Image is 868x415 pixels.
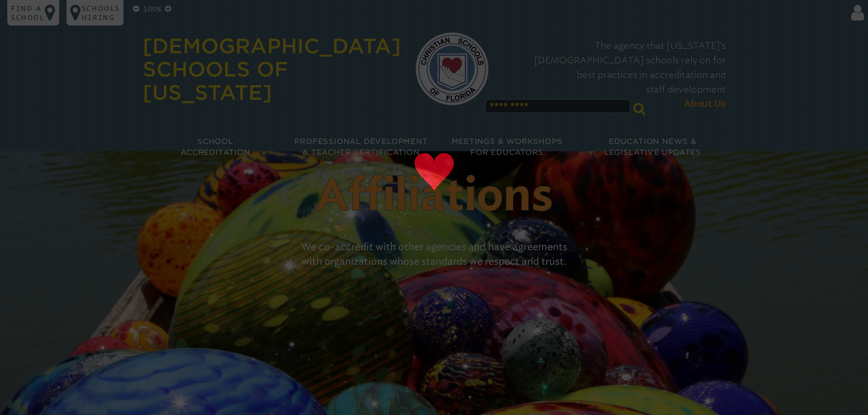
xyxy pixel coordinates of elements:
[11,4,45,22] p: Find a school
[684,97,726,111] span: About Us
[452,137,563,157] span: Meetings & Workshops for Educators
[180,137,250,157] span: School Accreditation
[294,137,427,157] span: Professional Development & Teacher Certification
[416,32,488,105] img: csf-logo-web-colors.png
[236,236,633,272] p: We co-accredit with other agencies and have agreements with organizations whose standards we resp...
[82,4,120,22] p: Schools Hiring
[143,34,401,104] a: [DEMOGRAPHIC_DATA] Schools of [US_STATE]
[503,38,726,111] p: The agency that [US_STATE]’s [DEMOGRAPHIC_DATA] schools rely on for best practices in accreditati...
[200,173,668,221] h1: Affiliations
[141,4,163,15] p: 100%
[604,137,701,157] span: Education News & Legislative Updates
